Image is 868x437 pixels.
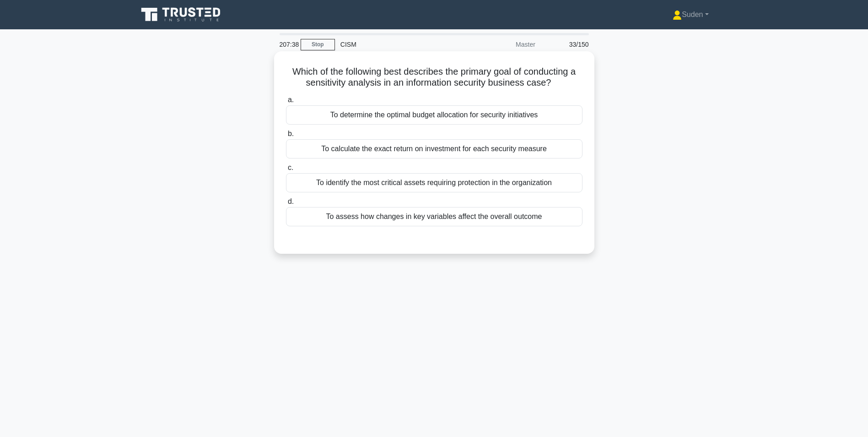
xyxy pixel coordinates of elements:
[461,35,541,54] div: Master
[288,197,294,205] span: d.
[285,66,583,89] h5: Which of the following best describes the primary goal of conducting a sensitivity analysis in an...
[541,35,594,54] div: 33/150
[286,139,582,158] div: To calculate the exact return on investment for each security measure
[274,35,301,54] div: 207:38
[286,207,582,226] div: To assess how changes in key variables affect the overall outcome
[288,96,294,104] span: a.
[288,130,294,137] span: b.
[651,5,730,24] a: Suden
[286,173,582,192] div: To identify the most critical assets requiring protection in the organization
[286,105,582,125] div: To determine the optimal budget allocation for security initiatives
[301,39,335,50] a: Stop
[335,35,461,54] div: CISM
[288,164,293,171] span: c.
